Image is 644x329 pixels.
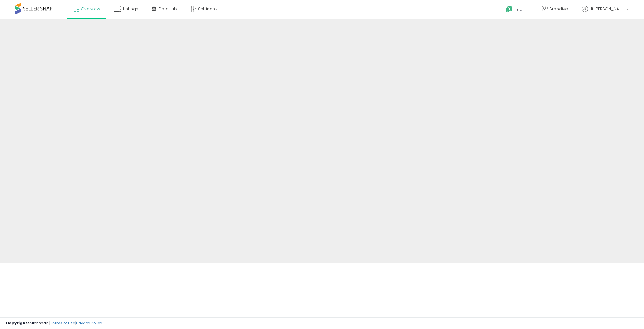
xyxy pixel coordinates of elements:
[589,6,625,12] span: Hi [PERSON_NAME]
[81,6,100,12] span: Overview
[501,1,532,19] a: Help
[582,6,629,19] a: Hi [PERSON_NAME]
[505,5,513,13] i: Get Help
[549,6,568,12] span: Brandiva
[123,6,138,12] span: Listings
[159,6,177,12] span: DataHub
[514,7,522,12] span: Help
